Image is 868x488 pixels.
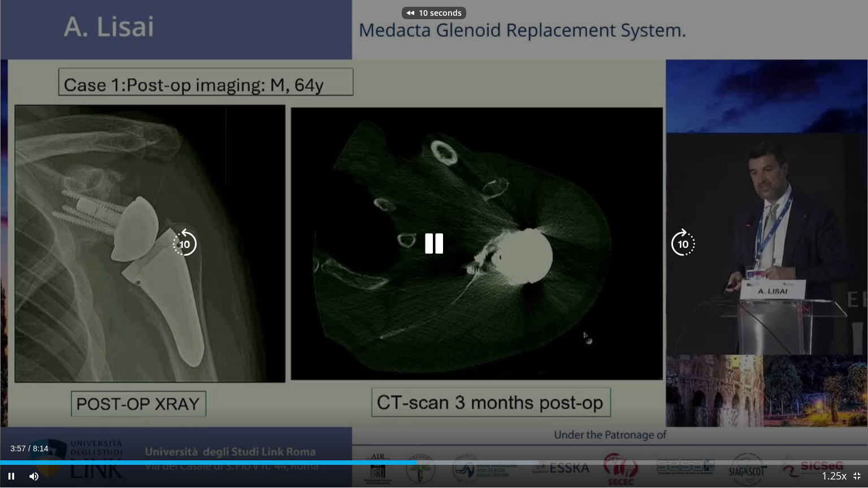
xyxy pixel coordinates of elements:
[419,9,462,17] p: 10 seconds
[28,444,31,453] span: /
[845,465,868,487] button: Exit Fullscreen
[33,444,48,453] span: 8:14
[823,465,845,487] button: Playback Rate
[23,465,45,487] button: Mute
[10,444,25,453] span: 3:57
